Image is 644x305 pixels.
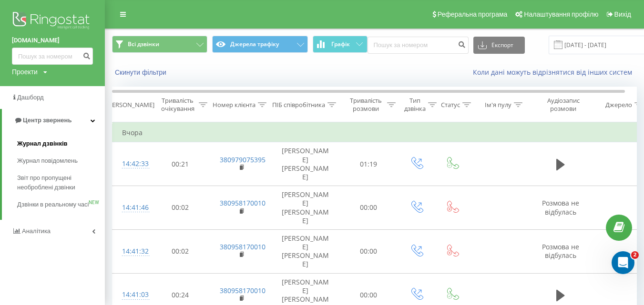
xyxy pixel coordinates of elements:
span: Реферальна програма [438,10,508,18]
a: 380958170010 [220,242,266,251]
span: Дзвінки в реальному часі [17,200,89,209]
a: Дзвінки в реальному часіNEW [17,196,105,213]
a: Коли дані можуть відрізнятися вiд інших систем [473,68,637,77]
span: Журнал повідомлень [17,156,78,166]
iframe: Intercom live chat [612,251,634,274]
td: 00:21 [151,142,210,186]
div: Номер клієнта [213,101,256,109]
span: Розмова не відбулась [542,242,579,260]
a: 380979075395 [220,155,266,164]
input: Пошук за номером [368,37,469,54]
div: Тривалість очікування [159,97,196,113]
a: Центр звернень [2,109,105,132]
div: 14:41:46 [122,198,141,217]
a: Звіт про пропущені необроблені дзвінки [17,169,105,196]
div: Аудіозапис розмови [540,97,586,113]
button: Експорт [473,37,525,54]
div: Тривалість розмови [347,97,385,113]
div: Статус [441,101,460,109]
td: 00:02 [151,186,210,230]
button: Джерела трафіку [212,36,307,53]
a: Журнал дзвінків [17,135,105,152]
div: Тип дзвінка [404,97,426,113]
button: Всі дзвінки [112,36,207,53]
td: [PERSON_NAME] [PERSON_NAME] [272,142,339,186]
div: Ім'я пулу [485,101,511,109]
div: Джерело [605,101,632,109]
a: Журнал повідомлень [17,152,105,169]
td: 01:19 [339,142,399,186]
span: Вихід [614,10,631,18]
div: ПІБ співробітника [272,101,325,109]
input: Пошук за номером [12,48,93,65]
div: 14:41:32 [122,242,141,261]
div: 14:41:03 [122,285,141,304]
a: [DOMAIN_NAME] [12,36,93,45]
button: Скинути фільтри [112,68,171,77]
td: 00:02 [151,229,210,273]
span: Розмова не відбулась [542,198,579,216]
span: Журнал дзвінків [17,139,68,148]
button: Графік [313,36,368,53]
div: [PERSON_NAME] [106,101,154,109]
span: Налаштування профілю [524,10,598,18]
span: Центр звернень [23,117,72,124]
a: 380958170010 [220,198,266,207]
td: [PERSON_NAME] [PERSON_NAME] [272,186,339,230]
div: Проекти [12,67,38,77]
span: 2 [631,251,639,259]
span: Дашборд [17,94,44,101]
span: Всі дзвінки [128,40,159,48]
div: 14:42:33 [122,155,141,173]
span: Аналiтика [22,227,51,235]
td: 00:00 [339,186,399,230]
span: Звіт про пропущені необроблені дзвінки [17,173,100,192]
img: Ringostat logo [12,10,93,33]
td: [PERSON_NAME] [PERSON_NAME] [272,229,339,273]
span: Графік [331,41,350,48]
td: 00:00 [339,229,399,273]
a: 380958170010 [220,286,266,295]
